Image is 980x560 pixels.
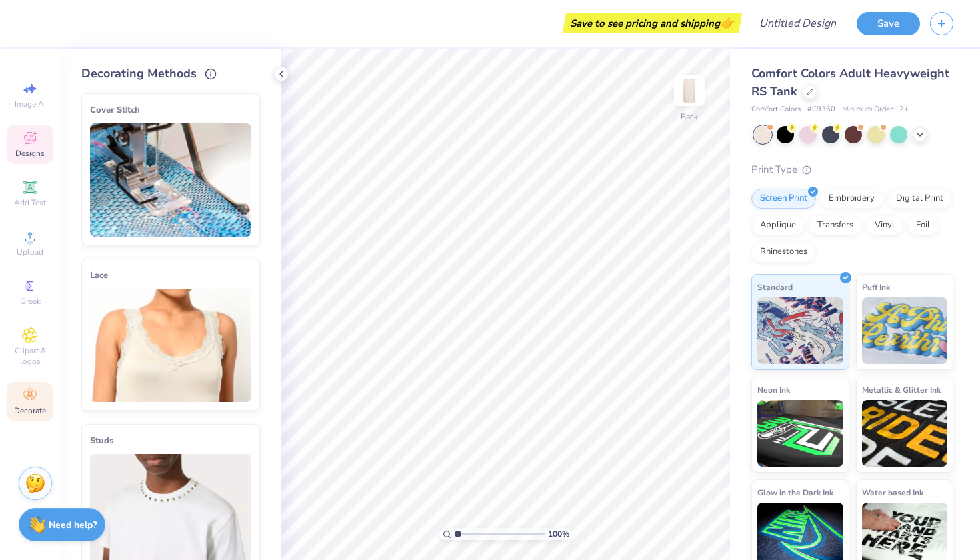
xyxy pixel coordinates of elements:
[757,297,843,364] img: Standard
[7,345,53,367] span: Clipart & logos
[862,383,941,397] span: Metallic & Glitter Ink
[807,104,835,115] span: # C9360
[90,102,251,118] div: Cover Stitch
[757,383,790,397] span: Neon Ink
[49,519,97,531] strong: Need help?
[15,148,45,159] span: Designs
[751,215,805,235] div: Applique
[820,189,883,209] div: Embroidery
[862,485,923,499] span: Water based Ink
[809,215,862,235] div: Transfers
[751,242,816,262] div: Rhinestones
[90,267,251,283] div: Lace
[720,15,735,31] span: 👉
[90,433,251,449] div: Studs
[566,13,739,33] div: Save to see pricing and shipping
[751,162,953,177] div: Print Type
[842,104,909,115] span: Minimum Order: 12 +
[751,104,801,115] span: Comfort Colors
[548,528,569,540] span: 100 %
[751,189,816,209] div: Screen Print
[749,10,847,37] input: Untitled Design
[81,65,260,83] div: Decorating Methods
[15,99,46,109] span: Image AI
[90,123,251,237] img: Cover Stitch
[751,65,949,99] span: Comfort Colors Adult Heavyweight RS Tank
[862,280,890,294] span: Puff Ink
[887,189,952,209] div: Digital Print
[857,12,920,35] button: Save
[14,405,46,416] span: Decorate
[20,296,41,307] span: Greek
[907,215,939,235] div: Foil
[757,485,833,499] span: Glow in the Dark Ink
[90,289,251,402] img: Lace
[862,297,948,364] img: Puff Ink
[14,197,46,208] span: Add Text
[757,280,793,294] span: Standard
[681,111,698,123] div: Back
[862,400,948,467] img: Metallic & Glitter Ink
[17,247,43,257] span: Upload
[757,400,843,467] img: Neon Ink
[866,215,903,235] div: Vinyl
[676,77,703,104] img: Back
